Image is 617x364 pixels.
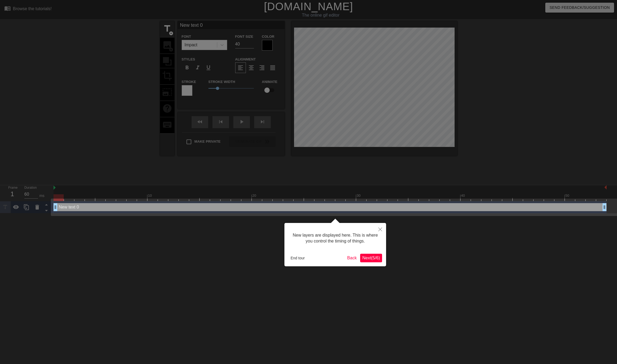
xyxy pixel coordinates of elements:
[288,254,307,262] button: End tour
[345,254,359,262] button: Back
[374,223,386,235] button: Close
[362,256,380,260] span: Next ( 5 / 6 )
[360,254,382,262] button: Next
[288,227,382,250] div: New layers are displayed here. This is where you control the timing of things.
